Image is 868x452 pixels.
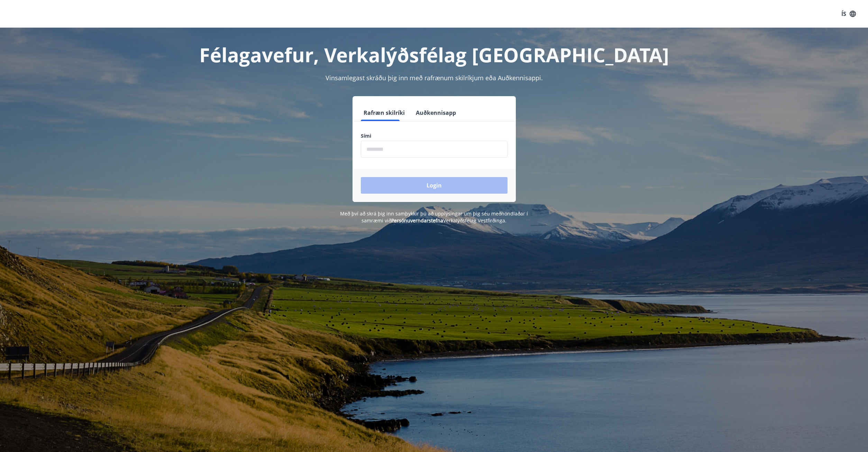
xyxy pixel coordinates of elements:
[340,210,528,224] span: Með því að skrá þig inn samþykkir þú að upplýsingar um þig séu meðhöndlaðar í samræmi við Verkalý...
[361,104,408,121] button: Rafræn skilríki
[193,41,675,68] h1: Félagavefur, Verkalýðsfélag [GEOGRAPHIC_DATA]
[413,104,459,121] button: Auðkennisapp
[838,8,860,20] button: ÍS
[361,132,508,139] label: Sími
[391,217,443,224] a: Persónuverndarstefna
[326,74,543,82] span: Vinsamlegast skráðu þig inn með rafrænum skilríkjum eða Auðkennisappi.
